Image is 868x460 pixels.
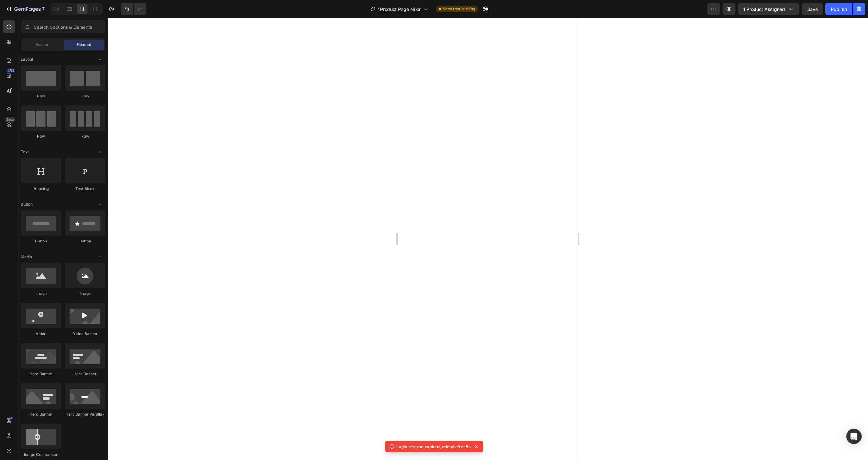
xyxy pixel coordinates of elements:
[21,202,33,207] span: Button
[95,147,105,157] span: Toggle open
[825,3,852,15] button: Publish
[65,134,105,139] div: Row
[42,5,45,13] p: 7
[5,117,15,122] div: Beta
[6,68,15,73] div: 450
[21,291,61,296] div: Image
[377,6,379,12] span: /
[121,3,146,15] div: Undo/Redo
[21,20,105,33] input: Search Sections & Elements
[743,6,785,12] span: 1 product assigned
[21,452,61,457] div: Image Comparison
[65,93,105,99] div: Row
[738,3,799,15] button: 1 product assigned
[35,42,49,48] span: Section
[21,371,61,377] div: Hero Banner
[21,331,61,337] div: Video
[846,429,862,444] div: Open Intercom Messenger
[21,57,33,62] span: Layout
[21,254,32,260] span: Media
[65,186,105,192] div: Text Block
[21,186,61,192] div: Heading
[65,331,105,337] div: Video Banner
[831,6,847,12] div: Publish
[396,443,471,450] p: Login session expired, reload after 5s
[398,18,578,460] iframe: Design area
[21,149,29,155] span: Text
[21,93,61,99] div: Row
[3,3,48,15] button: 7
[442,6,475,12] span: Need republishing
[95,252,105,262] span: Toggle open
[802,3,823,15] button: Save
[95,199,105,210] span: Toggle open
[65,371,105,377] div: Hero Banner
[380,6,421,12] span: Product Page elixir
[95,54,105,65] span: Toggle open
[21,411,61,417] div: Hero Banner
[65,238,105,244] div: Button
[21,134,61,139] div: Row
[21,238,61,244] div: Button
[65,291,105,296] div: Image
[807,6,818,12] span: Save
[76,42,91,48] span: Element
[65,411,105,417] div: Hero Banner Parallax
